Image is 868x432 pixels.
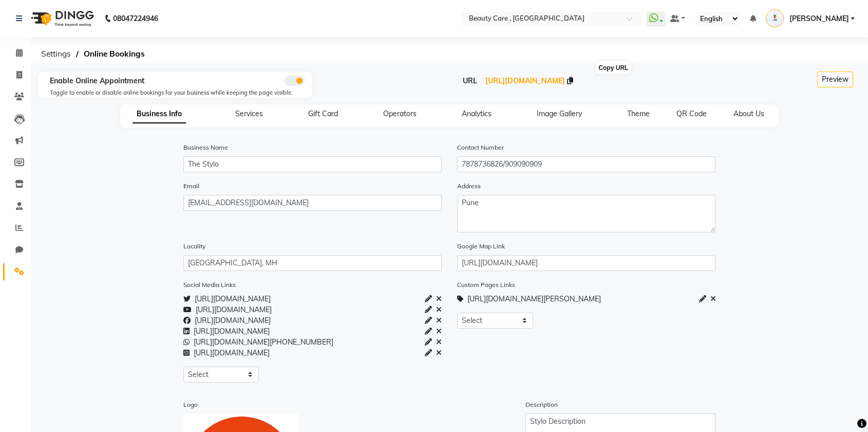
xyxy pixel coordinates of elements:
[676,109,707,118] span: QR Code
[183,182,199,191] label: Email
[183,327,270,336] span: [URL][DOMAIN_NAME]
[457,143,504,152] label: Contact Number
[457,242,505,251] label: Google Map Link
[789,13,848,24] span: [PERSON_NAME]
[50,88,305,97] div: Toggle to enable or disable online bookings for your business while keeping the page visible.
[183,400,198,409] label: Logo
[463,76,477,85] span: URL
[26,4,97,33] img: logo
[537,109,582,118] span: Image Gallery
[113,4,158,33] b: 08047224946
[733,109,764,118] span: About Us
[79,45,150,63] span: Online Bookings
[525,400,558,409] label: Description
[308,109,338,118] span: Gift Card
[596,61,631,74] div: Copy URL
[183,242,205,251] label: Locality
[235,109,263,118] span: Services
[183,316,271,325] span: [URL][DOMAIN_NAME]
[462,109,492,118] span: Analytics
[766,9,784,27] img: Ninad
[183,294,271,303] span: [URL][DOMAIN_NAME]
[817,71,853,87] button: Preview
[457,182,481,191] label: Address
[50,76,305,86] div: Enable Online Appointment
[183,348,270,357] span: [URL][DOMAIN_NAME]
[183,143,228,152] label: Business Name
[627,109,650,118] span: Theme
[133,105,186,123] span: Business Info
[183,337,333,347] span: [URL][DOMAIN_NAME][PHONE_NUMBER]
[457,294,601,303] span: [URL][DOMAIN_NAME][PERSON_NAME]
[183,280,236,290] label: Social Media Links
[183,305,272,314] span: [URL][DOMAIN_NAME]
[36,45,76,63] span: Settings
[383,109,417,118] span: Operators
[485,76,565,85] span: [URL][DOMAIN_NAME]
[457,280,515,290] label: Custom Pages Links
